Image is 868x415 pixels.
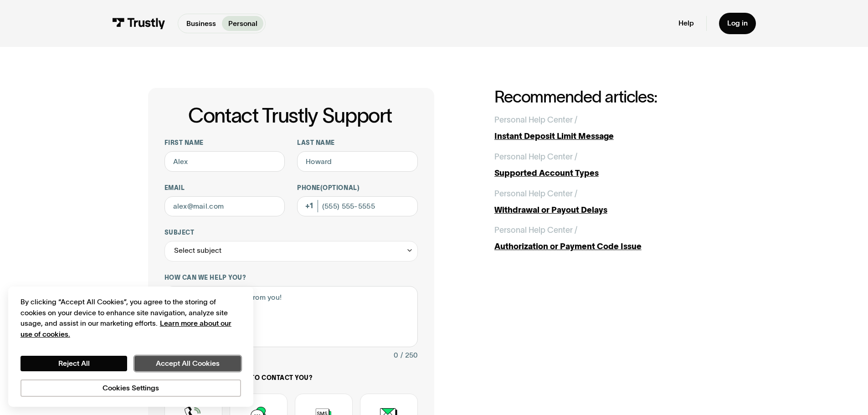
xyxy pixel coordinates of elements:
input: alex@mail.com [164,196,285,217]
div: Personal Help Center / [494,114,577,126]
a: Business [180,16,222,31]
input: Howard [297,151,418,172]
label: Phone [297,184,418,192]
button: Reject All [21,356,127,371]
div: Withdrawal or Payout Delays [494,204,720,216]
button: Accept All Cookies [134,356,241,371]
div: Supported Account Types [494,167,720,179]
img: Trustly Logo [112,18,165,29]
div: Instant Deposit Limit Message [494,130,720,143]
a: Personal [222,16,263,31]
label: First name [164,139,285,147]
div: Personal Help Center / [494,224,577,236]
div: Cookie banner [8,287,253,407]
span: (Optional) [320,184,360,191]
h1: Contact Trustly Support [163,104,418,127]
a: Help [678,19,694,28]
a: Personal Help Center /Supported Account Types [494,151,720,179]
div: Personal Help Center / [494,188,577,200]
a: Personal Help Center /Instant Deposit Limit Message [494,114,720,143]
div: / 250 [401,349,418,362]
a: Log in [719,13,756,34]
div: Personal Help Center / [494,151,577,163]
p: Personal [228,18,257,29]
label: Subject [164,229,418,237]
input: (555) 555-5555 [297,196,418,217]
a: Personal Help Center /Withdrawal or Payout Delays [494,188,720,216]
input: Alex [164,151,285,172]
div: Authorization or Payment Code Issue [494,241,720,253]
div: Select subject [164,241,418,261]
div: 0 [394,349,398,362]
label: Last name [297,139,418,147]
div: Privacy [21,297,241,396]
div: Log in [727,19,748,28]
button: Cookies Settings [21,379,241,397]
div: By clicking “Accept All Cookies”, you agree to the storing of cookies on your device to enhance s... [21,297,241,339]
h2: Recommended articles: [494,88,720,106]
a: Personal Help Center /Authorization or Payment Code Issue [494,224,720,253]
div: Select subject [174,245,221,257]
label: How would you like us to contact you? [164,374,418,382]
label: How can we help you? [164,274,418,282]
label: Email [164,184,285,192]
p: Business [186,18,216,29]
